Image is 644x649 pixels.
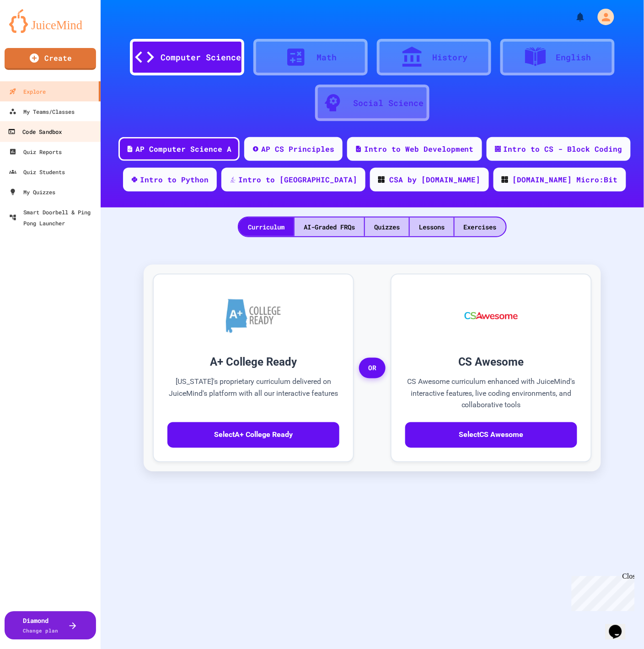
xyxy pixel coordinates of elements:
div: Quiz Reports [9,146,62,157]
button: DiamondChange plan [5,612,96,640]
div: Intro to CS - Block Coding [504,144,623,154]
div: My Teams/Classes [9,106,75,117]
div: Social Science [353,97,424,109]
img: logo-orange.svg [9,9,91,33]
div: AP CS Principles [261,144,334,154]
div: My Account [588,6,617,27]
div: Math [317,51,337,64]
div: Intro to Web Development [364,144,474,154]
div: History [433,51,468,64]
p: [US_STATE]'s proprietary curriculum delivered on JuiceMind's platform with all our interactive fe... [167,376,339,411]
img: CODE_logo_RGB.png [378,176,385,183]
button: SelectCS Awesome [405,422,577,448]
div: Explore [9,86,46,97]
div: AP Computer Science A [135,144,231,154]
div: My Quizzes [9,186,55,197]
div: Quiz Students [9,166,65,177]
button: SelectA+ College Ready [167,422,339,448]
p: CS Awesome curriculum enhanced with JuiceMind's interactive features, live coding environments, a... [405,376,577,411]
span: Change plan [23,628,59,634]
div: Quizzes [365,218,409,236]
div: Lessons [410,218,454,236]
div: Intro to Python [140,174,209,185]
img: A+ College Ready [226,299,281,333]
iframe: chat widget [568,573,635,612]
h3: CS Awesome [405,354,577,371]
span: OR [359,358,386,379]
iframe: chat widget [606,612,635,640]
div: Diamond [23,616,59,635]
div: [DOMAIN_NAME] Micro:Bit [513,174,618,185]
div: My Notifications [558,9,588,25]
h3: A+ College Ready [167,354,339,371]
div: Exercises [455,218,506,236]
img: CODE_logo_RGB.png [502,176,508,183]
div: Chat with us now!Close [4,4,63,58]
div: Curriculum [239,218,294,236]
div: Intro to [GEOGRAPHIC_DATA] [238,174,357,185]
div: English [556,51,591,64]
div: Code Sandbox [8,126,62,138]
div: CSA by [DOMAIN_NAME] [389,174,481,185]
a: Create [5,48,96,70]
img: CS Awesome [456,288,527,343]
div: Computer Science [161,51,241,64]
div: Smart Doorbell & Ping Pong Launcher [9,207,97,229]
div: AI-Graded FRQs [295,218,364,236]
